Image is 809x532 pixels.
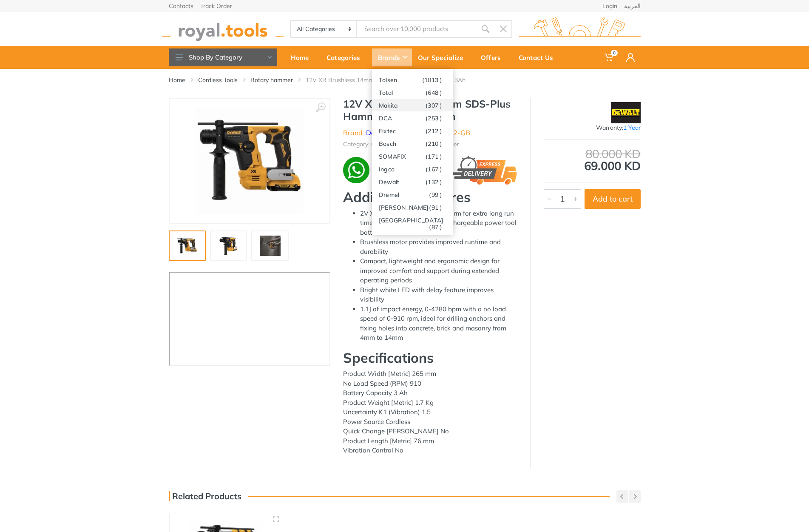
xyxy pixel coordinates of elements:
button: Shop By Category [169,48,277,66]
span: (171 ) [426,153,443,160]
img: ma.webp [371,156,400,185]
div: Categories [321,48,372,66]
span: (648 ) [426,89,443,96]
img: royal.tools Logo [162,17,284,41]
span: (210 ) [426,140,443,147]
li: 12V XR Brushless 14mm SDS-Plus Hammer Drill - 2 x 3Ah [306,76,478,84]
span: (87 ) [429,224,442,230]
span: (253 ) [426,115,443,122]
div: 80.000 KD [544,148,641,160]
input: Site search [357,20,476,38]
a: Cordless Tools [198,76,238,84]
a: Our Specialize [412,46,475,69]
h3: Related Products [169,491,241,501]
img: Royal Tools - 12V XR Brushless 14mm SDS-Plus Hammer Drill - 2 x 3Ah [256,236,283,256]
div: Offers [475,48,513,66]
a: Tolsen(1013 ) [372,73,453,86]
h1: 12V XR Brushless 14mm SDS-Plus Hammer Drill - 2 x 3Ah [343,98,517,122]
div: Our Specialize [412,48,475,66]
div: Brands [372,48,412,66]
img: Royal Tools - 12V XR Brushless 14mm SDS-Plus Hammer Drill - 2 x 3Ah [196,107,303,214]
a: Login [602,3,617,9]
div: Product Length [Metric] 76 mm [343,436,517,446]
a: Dremel(99 ) [372,188,453,201]
a: Royal Tools - 12V XR Brushless 14mm SDS-Plus Hammer Drill - 2 x 3Ah [169,230,206,261]
li: Brand : [343,128,389,138]
div: 69.000 KD [544,148,641,172]
a: Track Order [200,3,232,9]
a: 0 [599,46,620,69]
li: 2V XR power tool battery platform for extra long run time and the convenience of rechargeable pow... [360,209,517,238]
a: Royal Tools - 12V XR Brushless 14mm SDS-Plus Hammer Drill - 2 x 3Ah [251,230,288,261]
div: Contact Us [513,48,565,66]
a: Dewalt [366,128,389,137]
div: Vibration Control No [343,446,517,455]
a: Home [285,46,321,69]
div: Home [285,48,321,66]
a: Home [169,76,185,84]
a: DCA(253 ) [372,111,453,124]
span: (91 ) [429,204,442,211]
img: Royal Tools - 12V XR Brushless 14mm SDS-Plus Hammer Drill - 2 x 3Ah [215,236,242,256]
a: Dewalt(132 ) [372,175,453,188]
div: Product Width [Metric] 265 mm [343,369,517,379]
a: العربية [624,3,641,9]
span: 1 Year [623,124,641,131]
img: Royal Tools - 12V XR Brushless 14mm SDS-Plus Hammer Drill - 2 x 3Ah [174,236,201,256]
span: (212 ) [426,128,443,134]
span: (99 ) [429,191,442,198]
div: Quick Change [PERSON_NAME] No [343,427,517,436]
span: (132 ) [426,179,443,185]
a: Royal Tools - 12V XR Brushless 14mm SDS-Plus Hammer Drill - 2 x 3Ah [210,230,247,261]
div: No Load Speed (RPM) 910 [343,379,517,389]
a: Total(648 ) [372,86,453,99]
img: Dewalt [611,102,641,123]
a: Contact Us [513,46,565,69]
li: Bright white LED with delay feature improves visibility [360,285,517,304]
a: Bosch(210 ) [372,137,453,150]
a: Rotary hammer [250,76,293,84]
h2: Specifications [343,350,517,366]
a: Offers [475,46,513,69]
div: Product Weight [Metric] 1.7 Kg [343,398,517,408]
div: Battery Capacity 3 Ah [343,388,517,398]
li: Brushless motor provides improved runtime and durability [360,237,517,256]
a: SOMAFIX(171 ) [372,150,453,162]
span: (307 ) [426,102,443,109]
div: Warranty: [544,123,641,132]
a: Makita(307 ) [372,99,453,111]
img: wa.webp [343,157,370,184]
a: [PERSON_NAME](91 ) [372,201,453,213]
div: Uncertainty K1 (Vibration) 1.5 [343,407,517,417]
span: (167 ) [426,166,443,173]
img: royal.tools Logo [519,17,641,41]
button: Add to cart [585,189,641,209]
span: (1013 ) [422,77,443,83]
li: Category: Cordless Tools - Rotary hammer [343,140,459,149]
select: Category [291,21,358,37]
nav: breadcrumb [169,76,641,84]
span: 0 [611,50,618,56]
a: Contacts [169,3,193,9]
a: Categories [321,46,372,69]
h2: Additional Features [343,189,517,205]
a: Ingco(167 ) [372,162,453,175]
li: 1.1J of impact energy, 0-4280 bpm with a no load speed of 0-910 rpm, ideal for drilling anchors a... [360,304,517,343]
div: Power Source Cordless [343,417,517,427]
img: express.png [452,156,517,185]
li: Compact, lightweight and ergonomic design for improved comfort and support during extended operat... [360,256,517,285]
a: [GEOGRAPHIC_DATA](87 ) [372,213,453,226]
a: Fixtec(212 ) [372,124,453,137]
